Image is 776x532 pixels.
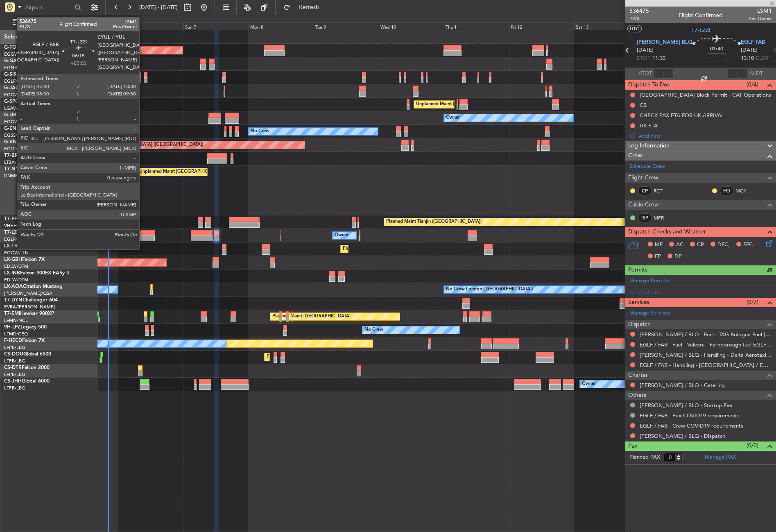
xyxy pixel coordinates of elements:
[4,126,23,131] span: G-ENRG
[4,51,29,57] a: EGGW/LTN
[4,72,51,77] a: G-SIRSCitation Excel
[4,352,51,357] a: CS-DOUGlobal 6500
[4,86,52,91] a: G-JAGAPhenom 300
[717,241,730,249] span: DFC,
[637,54,650,63] span: ETOT
[640,331,772,338] a: [PERSON_NAME] / BLQ - Fuel - TAG Bologna Fuel [PERSON_NAME] / BLQ
[386,216,482,228] div: Planned Maint Tianjin ([GEOGRAPHIC_DATA])
[639,132,772,139] div: Add new
[364,324,383,336] div: No Crew
[343,243,396,255] div: Planned Maint Dusseldorf
[4,244,22,249] span: LX-TRO
[4,59,23,63] span: G-GARE
[4,92,29,98] a: EGGW/LTN
[628,151,642,161] span: Crew
[640,122,658,129] div: UK ETA
[4,298,23,303] span: T7-DYN
[4,173,29,179] a: DNMM/LOS
[4,311,20,316] span: T7-EMI
[280,1,329,14] button: Refresh
[4,132,26,138] a: EGSS/STN
[629,15,649,22] span: P2/3
[4,325,20,330] span: 9H-LPZ
[638,70,652,78] span: ATOT
[640,422,743,429] a: EGLF / FAB - Crew COVID19 requirements
[749,15,772,22] span: Pos Owner
[4,105,26,111] a: LGAV/ATH
[4,86,23,91] span: G-JAGA
[4,153,21,158] span: T7-BRE
[4,146,25,152] a: EGLF/FAB
[4,119,29,125] a: EGGW/LTN
[655,253,661,261] span: FP
[314,23,379,30] div: Tue 9
[446,112,460,124] div: Owner
[640,412,740,419] a: EGLF / FAB - Pax COVID19 requirements
[249,23,314,30] div: Mon 8
[679,11,723,20] div: Flight Confirmed
[574,23,639,30] div: Sat 13
[272,310,351,323] div: Planned Maint [GEOGRAPHIC_DATA]
[21,20,86,25] span: Only With Activity
[4,126,51,131] a: G-ENRGPraetor 600
[4,250,29,256] a: EGGW/LTN
[710,45,723,53] span: 01:40
[640,91,771,98] div: [GEOGRAPHIC_DATA] Block Permit - CAT Operations
[4,352,23,357] span: CS-DOU
[4,159,23,165] a: LTBA/ISL
[9,16,89,29] button: Only With Activity
[4,113,48,118] a: G-LEGCLegacy 600
[582,378,596,390] div: Owner
[628,391,646,400] span: Others
[4,257,22,262] span: LX-GBH
[4,271,69,276] a: LX-INBFalcon 900EX EASy II
[640,112,724,119] div: CHECK PAX ETA FOR UK ARRIVAL
[4,338,45,343] a: F-HECDFalcon 7X
[741,46,758,54] span: [DATE]
[627,25,642,32] button: UTC
[251,125,269,138] div: No Crew
[749,70,763,78] span: ALDT
[4,45,25,50] span: G-FOMO
[628,320,651,329] span: Dispatch
[4,284,63,289] a: LX-AOACitation Mustang
[4,290,52,297] a: [PERSON_NAME]/QSA
[4,230,21,235] span: T7-LZZI
[4,140,24,145] span: G-VNOR
[335,229,348,242] div: Owner
[509,23,574,30] div: Fri 12
[628,80,670,90] span: Dispatch To-Dos
[743,241,753,249] span: FFC
[747,298,758,306] span: (0/7)
[705,453,736,462] a: Manage PAX
[446,283,533,296] div: No Crew London ([GEOGRAPHIC_DATA])
[4,153,56,158] a: T7-BREChallenger 604
[74,139,203,151] div: Planned Maint [GEOGRAPHIC_DATA] ([GEOGRAPHIC_DATA])
[4,325,47,330] a: 9H-LPZLegacy 500
[292,5,326,10] span: Refresh
[4,311,54,316] a: T7-EMIHawker 900XP
[4,59,72,63] a: G-GARECessna Citation XLS+
[4,304,55,310] a: EVRA/[PERSON_NAME]
[628,141,670,151] span: Leg Information
[4,65,29,71] a: EGNR/CEG
[4,217,18,222] span: T7-FFI
[4,244,48,249] a: LX-TROLegacy 650
[628,200,659,210] span: Cabin Crew
[4,257,45,262] a: LX-GBHFalcon 7X
[640,341,772,348] a: EGLF / FAB - Fuel - Valcora - Farnborough fuel EGLF / FAB
[4,379,50,384] a: CS-JHHGlobal 6000
[4,371,25,378] a: LFPB/LBG
[4,45,53,50] a: G-FOMOGlobal 6000
[183,23,249,30] div: Sun 7
[4,338,22,343] span: F-HECD
[4,113,22,118] span: G-LEGC
[25,1,72,14] input: Airport
[640,102,647,109] div: CB
[99,16,113,23] div: [DATE]
[4,317,28,324] a: LFMN/NCE
[697,241,704,249] span: CR
[4,99,22,104] span: G-SPCY
[747,80,758,89] span: (0/4)
[4,230,48,235] a: T7-LZZIPraetor 600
